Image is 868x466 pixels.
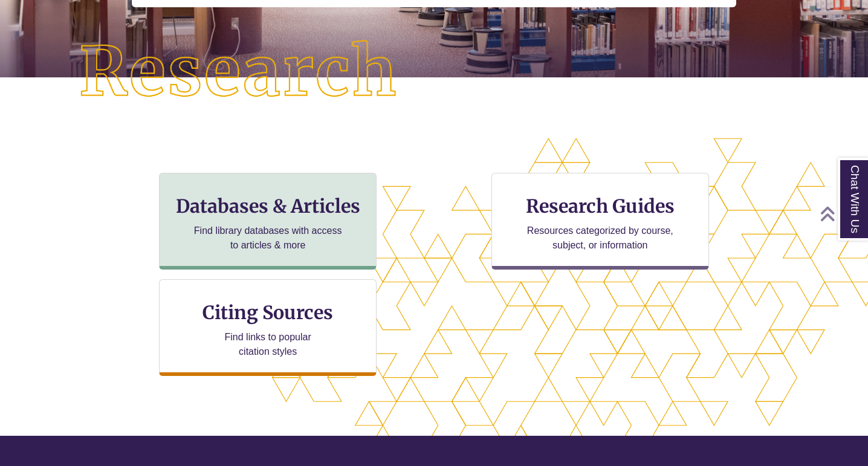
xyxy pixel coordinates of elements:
[194,301,342,324] h3: Citing Sources
[189,224,347,253] p: Find library databases with access to articles & more
[502,195,699,218] h3: Research Guides
[491,173,709,270] a: Research Guides Resources categorized by course, subject, or information
[521,224,679,253] p: Resources categorized by course, subject, or information
[159,173,377,270] a: Databases & Articles Find library databases with access to articles & more
[820,205,865,222] a: Back to Top
[209,330,327,359] p: Find links to popular citation styles
[44,5,434,141] img: Research
[159,279,377,376] a: Citing Sources Find links to popular citation styles
[169,195,366,218] h3: Databases & Articles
